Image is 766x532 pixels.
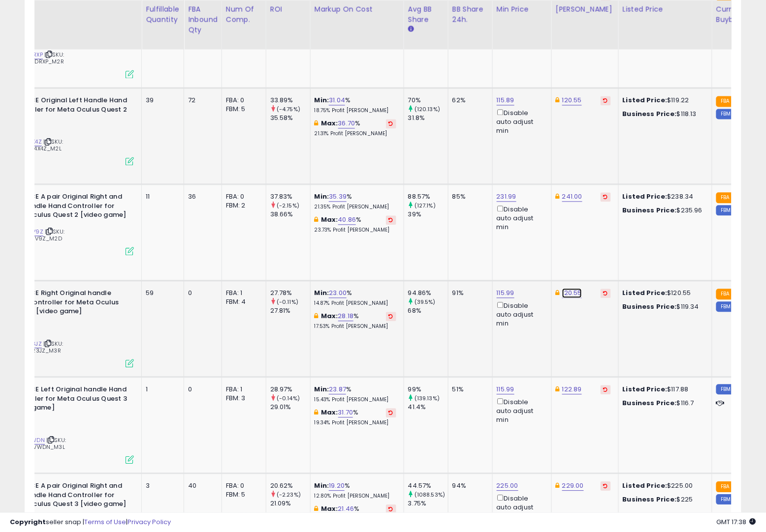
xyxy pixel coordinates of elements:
small: (-0.11%) [277,298,298,306]
b: Listed Price: [623,481,668,491]
b: Max: [321,408,338,417]
b: GFTVRCE Original Left Handle Hand Controller for Meta Oculus Quest 2 [8,96,128,117]
small: (127.1%) [415,202,436,210]
a: 115.99 [497,289,514,298]
i: This overrides the store level Dynamic Max Price for this listing [556,97,560,104]
div: $238.34 [623,193,704,202]
i: Revert to store-level Dynamic Max Price [604,98,608,103]
div: 33.89% [270,96,310,105]
div: % [315,409,396,427]
b: Business Price: [623,110,677,119]
small: FBM [716,109,735,119]
b: Listed Price: [623,96,668,105]
div: $118.13 [623,110,704,119]
div: 11 [146,193,176,202]
p: 15.43% Profit [PERSON_NAME] [315,397,396,404]
a: 231.99 [497,192,516,202]
div: Disable auto adjust min [497,204,544,232]
p: 23.73% Profit [PERSON_NAME] [315,227,396,234]
a: 19.20 [329,481,345,491]
b: GFTVRCE Right Original handle Hand Controller for Meta Oculus Quest 3 [video game] [8,289,128,319]
div: 39 [146,96,176,105]
div: Markup on Cost [315,4,400,15]
div: 51% [452,385,485,394]
small: (139.13%) [415,395,440,403]
span: 2025-10-13 17:38 GMT [717,517,756,527]
b: GFTVRCE A pair Original Right and Left handle Hand Controller for Meta Oculus Quest 2 [video game] [8,193,128,223]
small: FBA [716,482,734,493]
p: 19.34% Profit [PERSON_NAME] [315,420,396,427]
p: 21.35% Profit [PERSON_NAME] [315,204,396,211]
div: $116.7 [623,399,704,408]
a: 120.55 [562,96,582,106]
div: Num of Comp. [226,4,262,25]
div: 20.62% [270,482,310,491]
a: 241.00 [562,192,582,202]
a: 23.87 [329,385,346,395]
div: % [315,385,396,404]
div: Disable auto adjust min [497,300,544,328]
b: Business Price: [623,302,677,312]
div: 85% [452,193,485,202]
div: 21.09% [270,500,310,508]
div: FBA: 1 [226,289,258,298]
small: (120.13%) [415,106,440,114]
small: FBA [716,289,734,300]
div: 1 [146,385,176,394]
div: FBA: 0 [226,96,258,105]
a: 23.00 [329,289,347,298]
b: Min: [315,96,329,105]
small: (-2.23%) [277,491,301,499]
b: Min: [315,289,329,298]
b: Min: [315,192,329,202]
div: 40 [188,482,214,491]
b: GFTVRCE A pair Original Right and Left handle Hand Controller for Meta Oculus Quest 3 [video game] [8,482,128,512]
small: FBM [716,206,735,216]
b: Min: [315,481,329,491]
div: FBA: 0 [226,193,258,202]
div: 31.8% [408,114,448,123]
div: 94.86% [408,289,448,298]
div: seller snap | | [10,518,171,527]
div: Listed Price [623,4,708,15]
div: 88.57% [408,193,448,202]
div: % [315,96,396,115]
div: $225 [623,496,704,504]
a: 31.70 [338,408,353,418]
div: 99% [408,385,448,394]
div: Disable auto adjust min [497,108,544,136]
small: (-0.14%) [277,395,300,403]
div: 27.81% [270,307,310,316]
div: % [315,119,396,138]
div: BB Share 24h. [452,4,488,25]
p: 21.31% Profit [PERSON_NAME] [315,131,396,138]
div: 41.4% [408,403,448,412]
small: (1088.53%) [415,491,446,499]
div: 59 [146,289,176,298]
div: FBM: 3 [226,394,258,403]
div: Min Price [497,4,547,15]
div: 68% [408,307,448,316]
div: 29.01% [270,403,310,412]
b: Min: [315,385,329,394]
div: 39% [408,210,448,219]
b: Max: [321,119,338,128]
div: 72 [188,96,214,105]
div: 36 [188,193,214,202]
div: % [315,482,396,500]
p: 17.53% Profit [PERSON_NAME] [315,324,396,330]
div: 0 [188,385,214,394]
div: 3.75% [408,500,448,508]
a: 115.89 [497,96,514,106]
a: 28.18 [338,312,354,322]
div: FBA: 1 [226,385,258,394]
div: FBM: 5 [226,491,258,500]
a: 122.89 [562,385,582,395]
div: 35.58% [270,114,310,123]
div: FBM: 4 [226,298,258,307]
b: Business Price: [623,495,677,504]
small: Avg BB Share. [408,25,414,34]
a: 229.00 [562,481,584,491]
b: Listed Price: [623,385,668,394]
a: 225.00 [497,481,518,491]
